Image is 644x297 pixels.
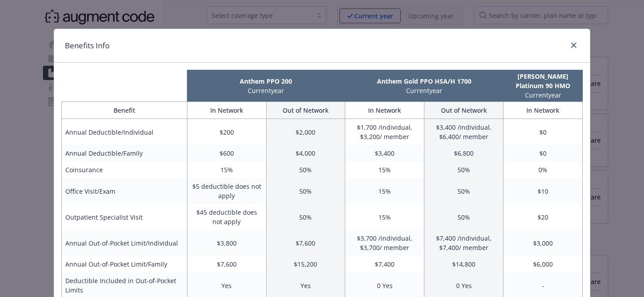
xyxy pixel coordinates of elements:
[266,102,345,119] th: Out of Network
[266,230,345,256] td: $7,600
[187,178,266,204] td: $5 deductible does not apply
[345,145,424,161] td: $3,400
[266,178,345,204] td: 50%
[62,178,187,204] td: Office Visit/Exam
[187,145,266,161] td: $600
[62,102,187,119] th: Benefit
[187,119,266,145] td: $200
[505,72,581,90] p: [PERSON_NAME] Platinum 90 HMO
[345,119,424,145] td: $1,700 /individual, $3,200/ member
[504,230,583,256] td: $3,000
[266,119,345,145] td: $2,000
[345,178,424,204] td: 15%
[505,90,581,100] p: Current year
[568,40,579,51] a: close
[424,102,504,119] th: Out of Network
[62,230,187,256] td: Annual Out-of-Pocket Limit/Individual
[345,230,424,256] td: $3,700 /individual, $3,700/ member
[62,204,187,230] td: Outpatient Specialist Visit
[266,204,345,230] td: 50%
[187,161,266,178] td: 15%
[424,230,504,256] td: $7,400 /individual, $7,400/ member
[504,256,583,272] td: $6,000
[504,119,583,145] td: $0
[424,204,504,230] td: 50%
[504,204,583,230] td: $20
[187,230,266,256] td: $3,800
[187,102,266,119] th: In Network
[504,161,583,178] td: 0%
[345,204,424,230] td: 15%
[65,40,110,51] h1: Benefits Info
[189,86,343,95] p: Current year
[61,70,187,102] th: intentionally left blank
[424,178,504,204] td: 50%
[424,256,504,272] td: $14,800
[62,256,187,272] td: Annual Out-of-Pocket Limit/Family
[189,76,343,86] p: Anthem PPO 200
[62,119,187,145] td: Annual Deductible/Individual
[345,161,424,178] td: 15%
[347,86,502,95] p: Current year
[504,178,583,204] td: $10
[424,145,504,161] td: $6,800
[504,145,583,161] td: $0
[424,161,504,178] td: 50%
[345,256,424,272] td: $7,400
[424,119,504,145] td: $3,400 /individual, $6,400/ member
[504,102,583,119] th: In Network
[345,102,424,119] th: In Network
[62,161,187,178] td: Coinsurance
[266,161,345,178] td: 50%
[187,204,266,230] td: $45 deductible does not apply
[347,76,502,86] p: Anthem Gold PPO HSA/H 1700
[187,256,266,272] td: $7,600
[62,145,187,161] td: Annual Deductible/Family
[266,256,345,272] td: $15,200
[266,145,345,161] td: $4,000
